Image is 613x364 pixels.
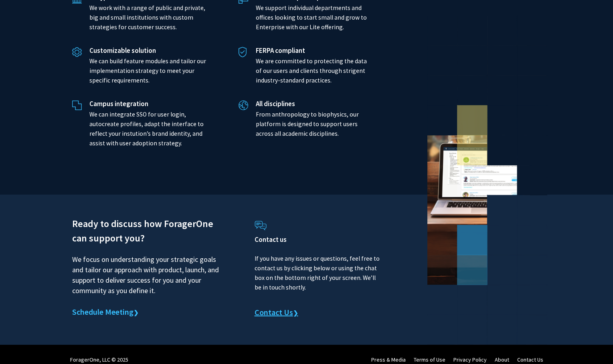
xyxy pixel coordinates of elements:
[256,110,372,139] p: From anthropology to biophysics, our platform is designed to support users across all academic di...
[6,328,34,358] iframe: Chat
[89,110,206,148] p: We can integrate SSO for user login, autocreate profiles, adapt the interface to reflect your ins...
[72,217,221,245] h2: Ready to discuss how ForagerOne can support you?
[89,56,206,85] p: We can build feature modules and tailor our implementation strategy to meet your specific require...
[134,309,139,316] span: ❯
[256,100,372,108] h5: All disciplines
[72,249,221,296] p: We focus on understanding your strategic goals and tailor our approach with product, launch, and ...
[89,3,206,32] p: We work with a range of public and private, big and small institutions with custom strategies for...
[256,3,372,32] p: We support individual departments and offices looking to start small and grow to Enterprise with ...
[72,306,139,318] a: Schedule Meeting❯
[89,46,206,54] h5: Customizable solution
[517,356,543,363] a: Contact Us
[414,356,445,363] a: Terms of Use
[371,356,406,363] a: Press & Media
[293,309,298,317] span: ❯
[256,56,372,85] p: We are committed to protecting the data of our users and clients through strigent industry-standa...
[495,356,509,363] a: About
[255,235,381,243] h4: Contact us
[256,46,372,54] h5: FERPA compliant
[453,356,487,363] a: Privacy Policy
[255,247,381,292] p: If you have any issues or questions, feel free to contact us by clicking below or using the chat ...
[89,100,206,108] h5: Campus integration
[255,221,267,231] img: Contact Us icon
[255,307,298,319] a: Contact Us❯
